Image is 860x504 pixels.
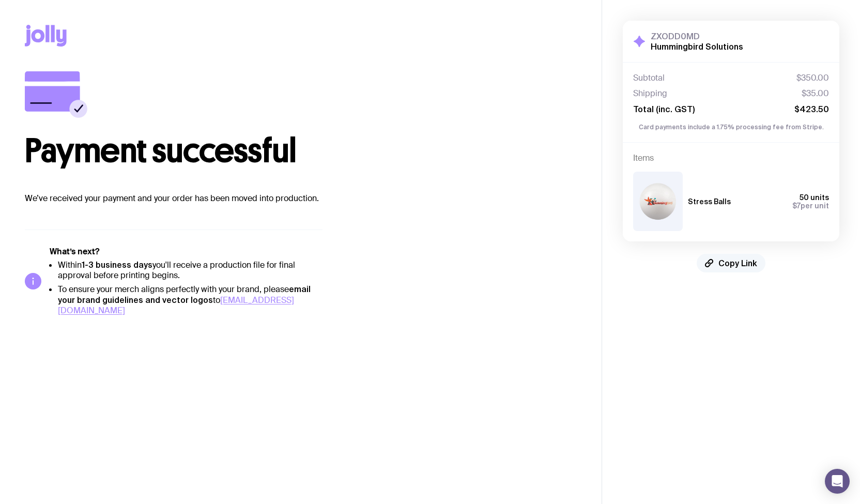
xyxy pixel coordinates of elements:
[697,254,765,272] button: Copy Link
[58,284,311,304] strong: email your brand guidelines and vector logos
[651,41,743,52] h2: Hummingbird Solutions
[58,295,294,316] a: [EMAIL_ADDRESS][DOMAIN_NAME]
[651,31,743,41] h3: ZXODD0MD
[802,88,829,99] span: $35.00
[718,258,757,268] span: Copy Link
[688,197,731,206] h3: Stress Balls
[633,153,829,163] h4: Items
[50,247,323,257] h5: What’s next?
[633,104,695,114] span: Total (inc. GST)
[58,284,323,316] li: To ensure your merch aligns perfectly with your brand, please to
[633,123,829,132] p: Card payments include a 1.75% processing fee from Stripe.
[796,73,829,83] span: $350.00
[25,134,577,167] h1: Payment successful
[82,260,152,269] strong: 1-3 business days
[633,88,667,99] span: Shipping
[58,259,323,281] li: Within you'll receive a production file for final approval before printing begins.
[633,73,665,83] span: Subtotal
[792,202,829,210] span: per unit
[25,192,577,205] p: We’ve received your payment and your order has been moved into production.
[800,193,829,202] span: 50 units
[825,469,850,494] div: Open Intercom Messenger
[792,202,801,210] span: $7
[794,104,829,114] span: $423.50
